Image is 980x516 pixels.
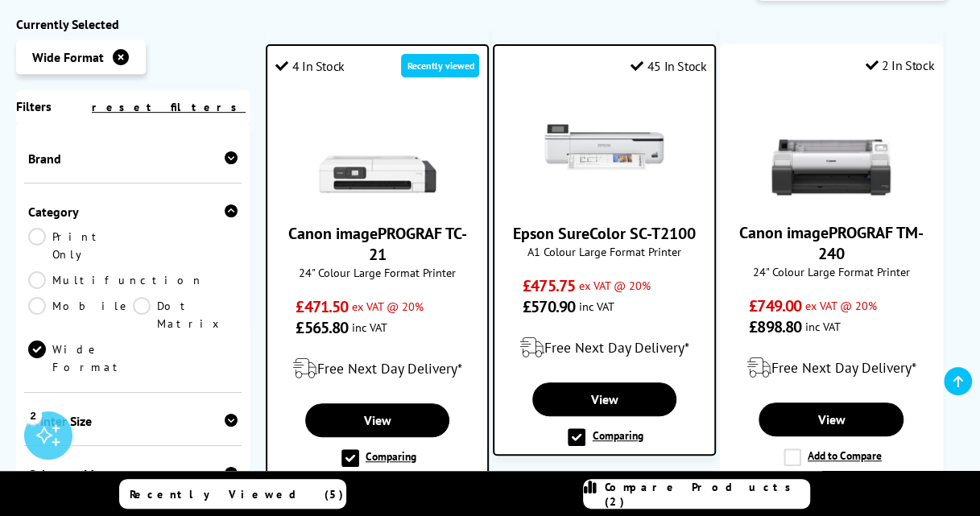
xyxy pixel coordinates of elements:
a: Canon imagePROGRAF TM-240 [739,222,924,264]
span: Compare Products (2) [605,480,809,509]
span: £565.80 [296,317,348,338]
div: Recently viewed [401,54,479,77]
span: £471.50 [296,296,348,317]
div: 2 [24,406,42,423]
img: Canon imagePROGRAF TM-240 [771,85,891,206]
a: Wide Format [28,341,133,376]
a: View [759,402,904,436]
label: Comparing [568,428,643,446]
div: 45 In Stock [631,58,706,74]
span: ex VAT @ 20% [579,278,651,293]
span: ex VAT @ 20% [805,298,877,313]
span: Filters [16,98,52,114]
span: £570.90 [523,296,575,317]
label: Comparing [341,449,416,467]
a: Print Only [28,228,133,263]
span: Recently Viewed (5) [130,487,344,502]
a: reset filters [92,100,246,114]
a: Canon imagePROGRAF TC-21 [288,223,467,265]
span: £749.00 [749,295,801,316]
label: Add to Compare [784,448,882,466]
div: modal_delivery [502,325,706,370]
a: Epson SureColor SC-T2100 [513,223,696,244]
div: 4 In Stock [275,58,345,74]
div: Printer Size [28,413,238,429]
a: Canon imagePROGRAF TM-240 [771,193,891,209]
span: inc VAT [352,320,387,335]
span: Wide Format [32,49,104,65]
a: Multifunction [28,271,204,289]
div: Brand [28,151,238,167]
div: Colour or Mono [28,466,238,482]
span: 24" Colour Large Format Printer [729,264,934,279]
span: inc VAT [579,299,614,314]
a: View [305,403,449,437]
a: Compare Products (2) [583,479,810,509]
img: Epson SureColor SC-T2100 [544,86,664,207]
div: Category [28,204,238,220]
div: modal_delivery [275,346,479,391]
div: modal_delivery [729,345,934,390]
div: 2 In Stock [865,57,934,73]
a: Dot Matrix [133,297,238,332]
img: Canon imagePROGRAF TC-21 [317,86,438,207]
span: inc VAT [805,319,841,334]
a: Canon imagePROGRAF TC-21 [317,194,438,210]
a: Recently Viewed (5) [119,479,346,509]
span: £898.80 [749,316,801,337]
a: Epson SureColor SC-T2100 [544,194,664,210]
div: Currently Selected [16,16,250,32]
span: A1 Colour Large Format Printer [502,244,706,259]
a: View [532,382,676,416]
a: Mobile [28,297,133,332]
span: £475.75 [523,275,575,296]
span: ex VAT @ 20% [352,299,424,314]
span: 24" Colour Large Format Printer [275,265,479,280]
